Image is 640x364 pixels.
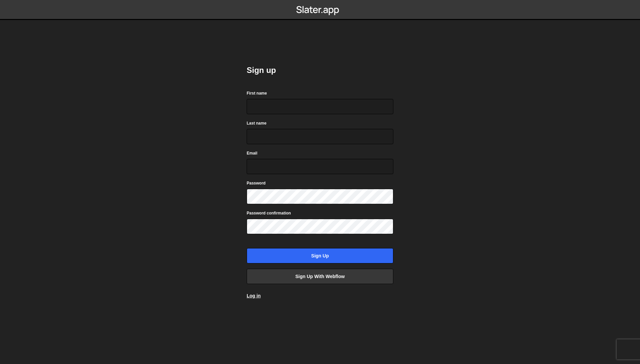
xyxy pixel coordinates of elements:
[247,90,267,97] label: First name
[247,293,261,298] a: Log in
[247,120,266,127] label: Last name
[247,248,393,263] input: Sign up
[247,150,257,157] label: Email
[247,65,393,76] h2: Sign up
[247,210,291,216] label: Password confirmation
[247,180,266,186] label: Password
[247,269,393,284] a: Sign up with Webflow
